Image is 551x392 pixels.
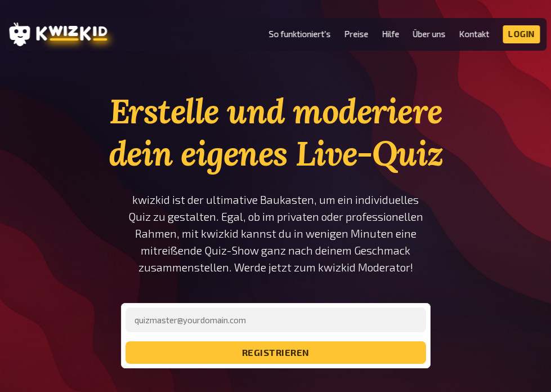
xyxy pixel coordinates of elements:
a: Login [503,25,540,43]
a: Kontakt [459,29,490,39]
button: registrieren [126,341,426,364]
h1: Erstelle und moderiere dein eigenes Live-Quiz [102,90,449,175]
a: Über uns [413,29,446,39]
input: quizmaster@yourdomain.com [126,308,426,332]
p: kwizkid ist der ultimative Baukasten, um ein individuelles Quiz zu gestalten. Egal, ob im private... [102,191,449,276]
a: So funktioniert's [269,29,331,39]
a: Preise [344,29,369,39]
a: Hilfe [382,29,400,39]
